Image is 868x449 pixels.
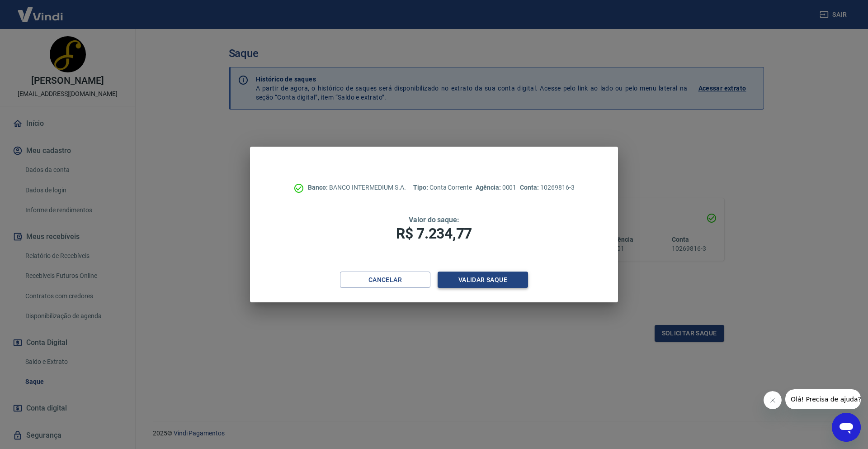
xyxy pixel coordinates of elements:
[438,272,528,288] button: Validar saque
[476,183,516,192] p: 0001
[476,184,502,191] span: Agência:
[409,215,459,224] span: Valor do saque:
[520,184,540,191] span: Conta:
[764,391,782,409] iframe: Close message
[396,225,472,242] span: R$ 7.234,77
[832,413,861,442] iframe: Button to launch messaging window
[340,272,430,288] button: Cancelar
[413,184,429,191] span: Tipo:
[5,6,76,14] span: Olá! Precisa de ajuda?
[413,183,472,192] p: Conta Corrente
[308,184,329,191] span: Banco:
[308,183,406,192] p: BANCO INTERMEDIUM S.A.
[520,183,574,192] p: 10269816-3
[785,389,861,409] iframe: Message from company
